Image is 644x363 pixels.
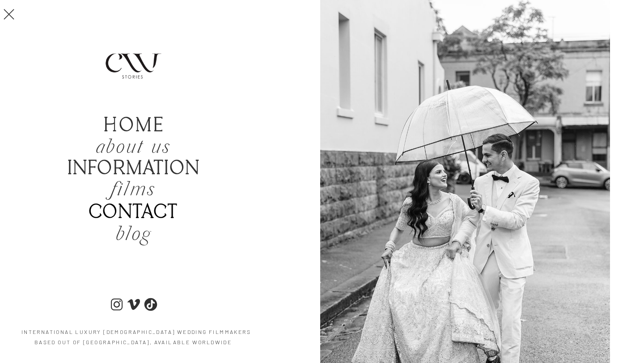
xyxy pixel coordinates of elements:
[104,114,165,137] b: home
[14,337,252,347] a: Based out of [GEOGRAPHIC_DATA], Available Worldwide
[96,135,171,161] i: about us
[96,138,177,156] a: about us
[17,326,255,337] a: International Luxury [DEMOGRAPHIC_DATA] wedding filmmakers
[286,3,360,28] h1: cw
[104,116,162,138] a: home
[91,180,176,201] a: films
[68,203,198,223] a: Contact
[89,201,178,224] b: Contact
[60,159,207,176] a: Information
[91,225,176,246] a: blog
[68,157,200,180] b: Information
